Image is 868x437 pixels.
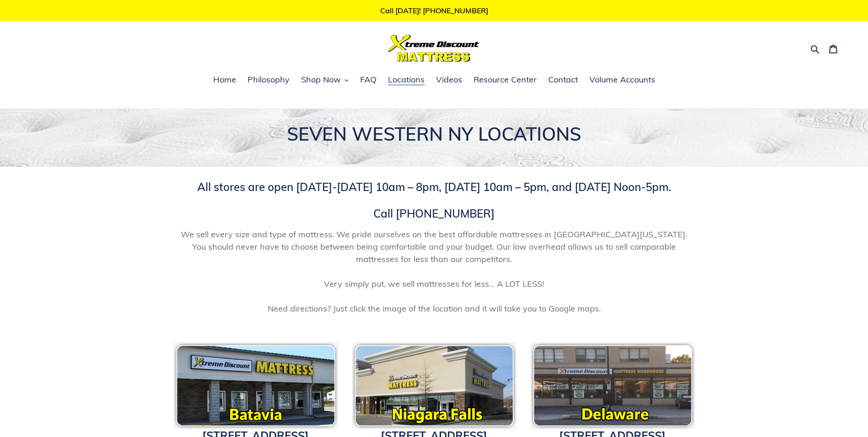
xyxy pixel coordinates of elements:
[301,74,341,85] span: Shop Now
[388,74,425,85] span: Locations
[530,342,695,429] img: pf-118c8166--delawareicon.png
[544,73,582,87] a: Contact
[209,73,241,87] a: Home
[585,73,660,87] a: Volume Accounts
[352,342,517,429] img: Xtreme Discount Mattress Niagara Falls
[287,122,581,145] span: SEVEN WESTERN NY LOCATIONS
[548,74,578,85] span: Contact
[356,73,381,87] a: FAQ
[388,35,480,62] img: Xtreme Discount Mattress
[383,73,429,87] a: Locations
[173,228,695,315] span: We sell every size and type of mattress. We pride ourselves on the best affordable mattresses in ...
[589,74,655,85] span: Volume Accounts
[469,73,541,87] a: Resource Center
[213,74,236,85] span: Home
[248,74,290,85] span: Philosophy
[436,74,462,85] span: Videos
[360,74,377,85] span: FAQ
[197,180,671,220] span: All stores are open [DATE]-[DATE] 10am – 8pm, [DATE] 10am – 5pm, and [DATE] Noon-5pm. Call [PHONE...
[243,73,294,87] a: Philosophy
[173,342,338,429] img: pf-c8c7db02--bataviaicon.png
[431,73,467,87] a: Videos
[474,74,537,85] span: Resource Center
[297,73,353,87] button: Shop Now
